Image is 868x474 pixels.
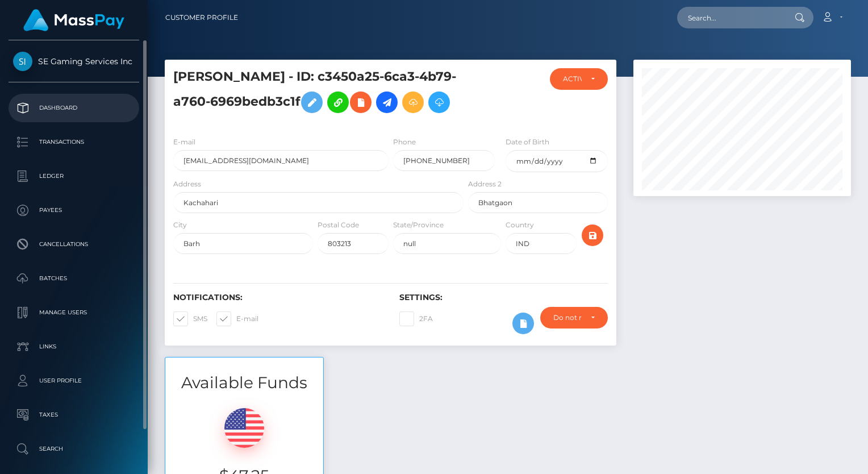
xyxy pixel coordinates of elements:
[13,338,135,355] p: Links
[506,137,549,147] label: Date of Birth
[9,435,139,463] a: Search
[399,293,608,302] h6: Settings:
[13,202,135,219] p: Payees
[318,220,359,230] label: Postal Code
[173,220,187,230] label: City
[9,298,139,327] a: Manage Users
[173,311,207,326] label: SMS
[13,168,135,185] p: Ledger
[13,52,32,71] img: SE Gaming Services Inc
[563,74,582,84] div: ACTIVE
[9,332,139,361] a: Links
[9,162,139,190] a: Ledger
[13,236,135,253] p: Cancellations
[9,401,139,429] a: Taxes
[13,440,135,458] p: Search
[13,99,135,117] p: Dashboard
[23,9,124,31] img: MassPay Logo
[393,220,444,230] label: State/Province
[540,307,608,329] button: Do not require
[173,293,382,302] h6: Notifications:
[13,304,135,321] p: Manage Users
[506,220,534,230] label: Country
[9,56,139,66] span: SE Gaming Services Inc
[224,408,264,448] img: USD.png
[9,230,139,259] a: Cancellations
[9,94,139,122] a: Dashboard
[13,270,135,287] p: Batches
[550,68,608,90] button: ACTIVE
[9,264,139,293] a: Batches
[393,137,416,147] label: Phone
[173,179,201,189] label: Address
[468,179,502,189] label: Address 2
[9,128,139,156] a: Transactions
[13,134,135,151] p: Transactions
[9,196,139,224] a: Payees
[13,372,135,389] p: User Profile
[165,6,238,30] a: Customer Profile
[376,92,398,113] a: Initiate Payout
[173,137,195,147] label: E-mail
[677,7,784,28] input: Search...
[9,367,139,395] a: User Profile
[173,68,457,119] h5: [PERSON_NAME] - ID: c3450a25-6ca3-4b79-a760-6969bedb3c1f
[165,372,323,394] h3: Available Funds
[399,311,433,326] label: 2FA
[216,311,258,326] label: E-mail
[553,313,582,322] div: Do not require
[13,406,135,423] p: Taxes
